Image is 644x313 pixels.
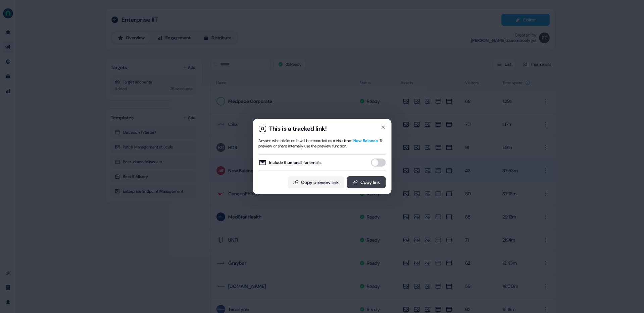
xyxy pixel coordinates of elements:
[258,138,386,149] div: Anyone who clicks on it will be recorded as a visit from . To preview or share internally, use th...
[353,138,378,143] span: New Balance
[347,176,386,188] button: Copy link
[258,159,321,167] label: Include thumbnail for emails
[269,125,327,133] div: This is a tracked link!
[288,176,344,188] button: Copy preview link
